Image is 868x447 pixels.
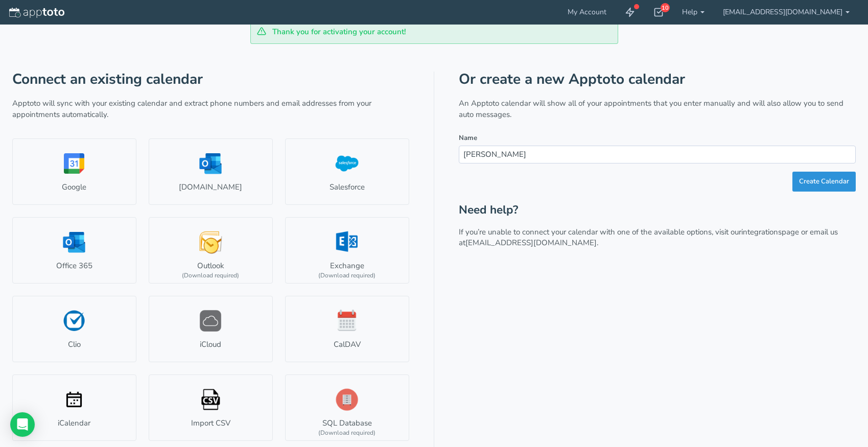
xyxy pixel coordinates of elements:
a: SQL Database [285,374,409,441]
h1: Connect an existing calendar [12,72,409,87]
a: [DOMAIN_NAME] [149,138,273,205]
div: (Download required) [318,271,376,280]
div: (Download required) [182,271,239,280]
p: If you’re unable to connect your calendar with one of the available options, visit our page or em... [459,227,856,249]
a: CalDAV [285,296,409,362]
a: Clio [12,296,136,362]
a: Import CSV [149,374,273,441]
a: Outlook [149,217,273,284]
button: Create Calendar [792,172,856,192]
a: Exchange [285,217,409,284]
div: Thank you for activating your account! [250,20,618,44]
h2: Need help? [459,204,856,217]
a: Office 365 [12,217,136,284]
div: (Download required) [318,429,376,437]
input: e.g. Appointments [459,146,856,163]
div: Open Intercom Messenger [10,412,35,437]
a: integrations [741,227,782,237]
p: An Apptoto calendar will show all of your appointments that you enter manually and will also allo... [459,98,856,120]
p: Apptoto will sync with your existing calendar and extract phone numbers and email addresses from ... [12,98,409,120]
img: logo-apptoto--white.svg [9,8,64,18]
a: [EMAIL_ADDRESS][DOMAIN_NAME]. [465,238,598,248]
a: iCalendar [12,374,136,441]
div: 10 [661,3,670,12]
label: Name [459,133,477,143]
a: iCloud [149,296,273,362]
a: Google [12,138,136,205]
h1: Or create a new Apptoto calendar [459,72,856,87]
a: Salesforce [285,138,409,205]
